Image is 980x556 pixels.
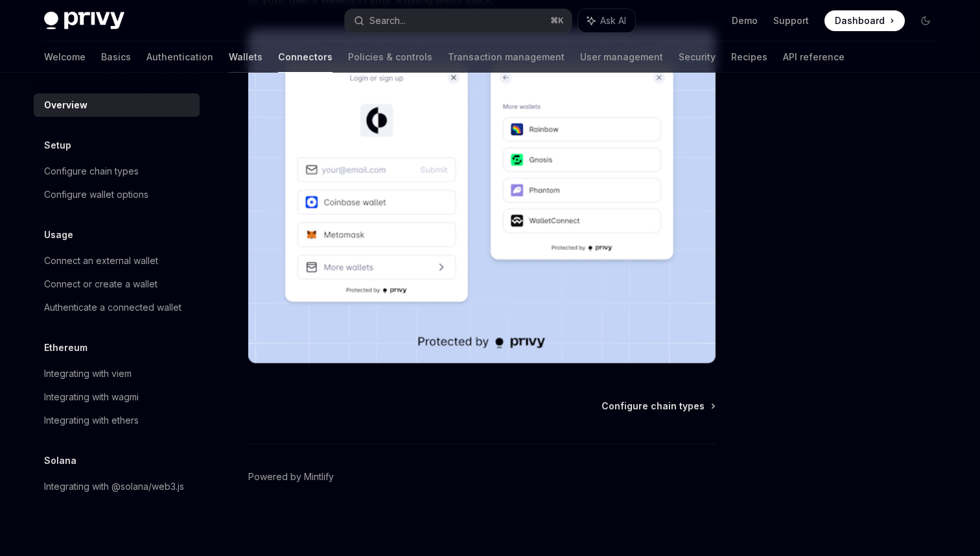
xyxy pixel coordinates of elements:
[34,272,200,296] a: Connect or create a wallet
[44,389,139,405] div: Integrating with wagmi
[146,42,213,73] a: Authentication
[44,12,124,30] img: dark logo
[44,300,181,315] div: Authenticate a connected wallet
[44,340,87,356] h5: Ethereum
[824,10,905,31] a: Dashboard
[600,14,626,27] span: Ask AI
[44,479,184,494] div: Integrating with @solana/web3.js
[44,253,158,269] div: Connect an external wallet
[34,475,200,498] a: Integrating with @solana/web3.js
[34,160,200,183] a: Configure chain types
[580,42,663,73] a: User management
[44,187,148,202] div: Configure wallet options
[783,42,845,73] a: API reference
[34,296,200,319] a: Authenticate a connected wallet
[34,362,200,385] a: Integrating with viem
[44,276,157,292] div: Connect or create a wallet
[44,42,86,73] a: Welcome
[44,227,73,243] h5: Usage
[601,400,714,413] a: Configure chain types
[369,13,406,29] div: Search...
[578,9,635,32] button: Ask AI
[915,10,936,31] button: Toggle dark mode
[679,42,716,73] a: Security
[601,400,705,413] span: Configure chain types
[44,413,139,428] div: Integrating with ethers
[278,42,332,73] a: Connectors
[44,453,76,468] h5: Solana
[345,9,572,32] button: Search...⌘K
[248,29,716,363] img: Connectors3
[44,97,87,113] div: Overview
[34,409,200,432] a: Integrating with ethers
[448,42,565,73] a: Transaction management
[550,16,564,26] span: ⌘ K
[348,42,432,73] a: Policies & controls
[248,470,334,483] a: Powered by Mintlify
[44,138,71,153] h5: Setup
[229,42,262,73] a: Wallets
[34,183,200,206] a: Configure wallet options
[835,14,885,27] span: Dashboard
[101,42,131,73] a: Basics
[34,93,200,117] a: Overview
[773,14,809,27] a: Support
[34,249,200,272] a: Connect an external wallet
[732,14,758,27] a: Demo
[731,42,767,73] a: Recipes
[34,385,200,409] a: Integrating with wagmi
[44,366,132,381] div: Integrating with viem
[44,163,139,179] div: Configure chain types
